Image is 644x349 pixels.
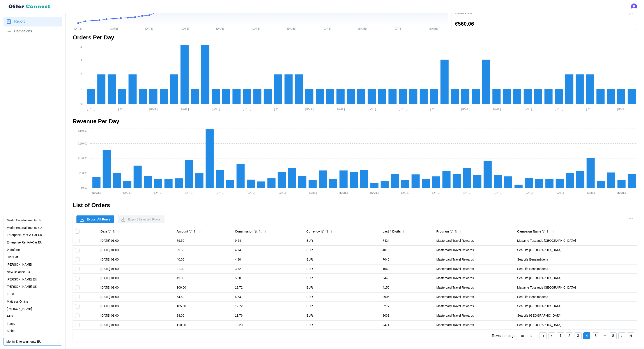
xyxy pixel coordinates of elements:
[304,264,380,274] td: EUR
[401,229,406,234] button: Column Actions
[4,314,62,319] span: Admin
[557,332,564,339] button: 1
[429,27,438,30] tspan: [DATE]
[551,229,556,234] button: Column Actions
[233,255,304,264] td: 4.80
[515,292,637,302] td: Sea Life Benalmádena
[174,320,233,330] td: 110.00
[80,103,82,106] tspan: 0
[174,264,233,274] td: 31.00
[524,108,532,111] tspan: [DATE]
[7,292,15,297] p: LEGO
[556,191,564,194] tspan: [DATE]
[583,332,590,339] button: 4
[7,270,30,275] p: New Balance EU
[78,157,88,160] tspan: €180.00
[304,283,380,292] td: EUR
[87,216,110,223] span: Export All Rows
[110,27,118,30] tspan: [DATE]
[76,215,114,223] button: Export All Rows
[631,4,637,10] img: 's logo
[92,191,101,194] tspan: [DATE]
[368,108,376,111] tspan: [DATE]
[617,191,626,194] tspan: [DATE]
[494,191,502,194] tspan: [DATE]
[74,27,82,30] tspan: [DATE]
[304,302,380,311] td: EUR
[434,264,515,274] td: Mastercard Travel Rewards
[434,255,515,264] td: Mastercard Travel Rewards
[617,108,626,111] tspan: [DATE]
[81,187,87,190] tspan: €0.00
[118,215,165,223] button: Export Selected Rows
[14,29,32,34] span: Campaigns
[525,191,533,194] tspan: [DATE]
[123,191,132,194] tspan: [DATE]
[233,302,304,311] td: 12.72
[73,201,637,209] h2: List of Orders
[323,27,331,30] tspan: [DATE]
[434,320,515,330] td: Mastercard Travel Rewards
[436,229,449,234] div: Program
[252,27,260,30] tspan: [DATE]
[434,236,515,246] td: Mastercard Travel Rewards
[434,302,515,311] td: Mastercard Travel Rewards
[180,108,189,111] tspan: [DATE]
[233,264,304,274] td: 3.72
[434,283,515,292] td: Mastercard Travel Rewards
[233,320,304,330] td: 13.20
[112,229,116,233] button: Sort by Date descending
[75,323,80,327] input: Toggle select row
[181,27,189,30] tspan: [DATE]
[154,191,163,194] tspan: [DATE]
[380,302,434,311] td: 5277
[517,229,541,234] div: Campaign Name
[7,299,28,304] p: Mattress Online
[98,292,175,302] td: [DATE] 01:00
[80,58,82,61] tspan: 3
[304,246,380,255] td: EUR
[336,108,345,111] tspan: [DATE]
[80,73,82,76] tspan: 2
[515,274,637,283] td: Sea Life [GEOGRAPHIC_DATA]
[185,191,193,194] tspan: [DATE]
[7,255,18,260] p: Just Eat
[304,255,380,264] td: EUR
[587,191,595,194] tspan: [DATE]
[492,108,501,111] tspan: [DATE]
[174,246,233,255] td: 39.50
[145,27,154,30] tspan: [DATE]
[98,255,175,264] td: [DATE] 01:00
[258,229,262,233] button: Sort by Commission descending
[329,229,334,234] button: Column Actions
[79,172,87,175] tspan: €90.00
[73,34,637,41] h2: Orders Per Day
[7,3,53,10] img: loyalBe Logo
[7,277,37,282] p: [PERSON_NAME] EU
[515,302,637,311] td: Sea Life [GEOGRAPHIC_DATA]
[75,304,80,308] input: Toggle select row
[75,229,80,234] input: Toggle select all
[149,108,158,111] tspan: [DATE]
[287,27,295,30] tspan: [DATE]
[98,302,175,311] td: [DATE] 01:00
[128,216,160,223] span: Export Selected Rows
[515,236,637,246] td: Madame Tussauds [GEOGRAPHIC_DATA]
[247,191,255,194] tspan: [DATE]
[304,236,380,246] td: EUR
[4,338,62,345] button: Merlin Entertainments EU
[380,264,434,274] td: 1042
[461,108,470,111] tspan: [DATE]
[394,27,402,30] tspan: [DATE]
[80,46,82,49] tspan: 4
[304,274,380,283] td: EUR
[515,311,637,320] td: Sea Life [GEOGRAPHIC_DATA]
[7,218,42,223] p: Merlin Entertainments UK
[592,332,599,339] button: 5
[174,236,233,246] td: 79.50
[14,19,25,24] span: Report
[380,311,434,320] td: 8033
[75,248,80,252] input: Toggle select row
[430,108,438,111] tspan: [DATE]
[233,292,304,302] td: 6.54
